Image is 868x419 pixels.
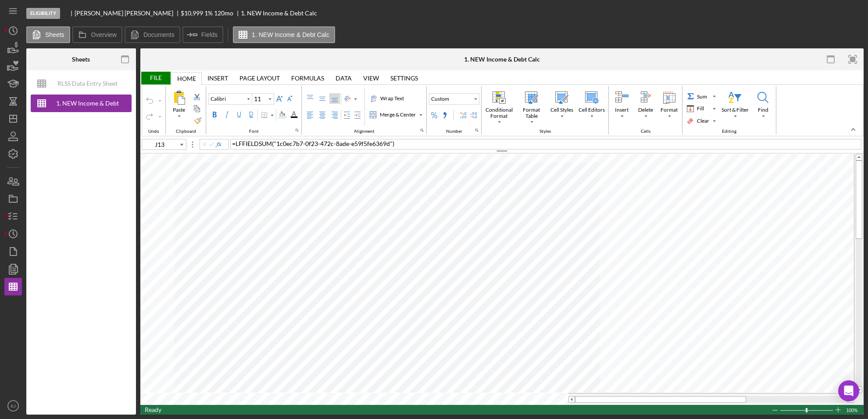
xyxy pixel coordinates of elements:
[291,75,324,82] div: Formulas
[636,106,655,114] div: Delete
[145,405,161,415] div: In Ready mode
[336,75,352,82] div: Data
[835,405,842,415] div: Zoom In
[439,110,450,120] div: Comma Style
[208,93,252,105] div: Font Family
[140,72,171,84] div: File
[368,109,424,120] div: Merge & Center
[125,26,180,43] button: Documents
[317,110,328,120] label: Center Align
[685,103,718,114] div: Fill
[236,140,272,147] span: LFFIELDSUM
[720,129,739,134] div: Editing
[537,129,553,134] div: Styles
[516,106,547,120] div: Format Table
[682,86,776,135] div: Editing
[393,140,394,147] span: )
[720,106,750,114] div: Sort & Filter
[233,26,335,43] button: 1. NEW Income & Debt Calc
[202,72,234,84] div: Insert
[204,10,213,17] div: 1 %
[193,115,203,126] label: Format Painter
[385,72,424,84] div: Settings
[302,86,427,135] div: Alignment
[429,95,451,103] div: Custom
[45,31,64,38] label: Sheets
[72,56,90,63] div: Sheets
[91,31,117,38] label: Overview
[26,8,60,19] div: Eligibility
[11,404,15,408] text: EJ
[659,106,680,114] div: Format
[145,406,161,413] span: Ready
[221,109,232,120] label: Italic
[293,127,300,134] div: indicatorFonts
[274,140,393,147] span: "1c0ec7b7-0f23-472c-8ade-e59f5fe6369d"
[215,141,222,148] button: Insert Function
[614,106,631,114] div: Insert
[285,93,295,104] div: Decrease Font Size
[192,91,202,102] div: Cut
[232,140,236,147] span: =
[695,117,711,125] div: Clear
[719,89,751,123] div: Sort & Filter
[611,89,633,123] div: Insert
[53,95,123,112] div: 1. NEW Income & Debt Calc
[685,91,718,102] div: Sum
[329,110,340,120] label: Right Align
[418,127,425,134] div: indicatorAlignment
[686,116,711,126] div: Clear
[72,26,122,43] button: Overview
[272,140,274,147] span: (
[838,380,859,401] div: Open Intercom Messenger
[363,75,379,82] div: View
[31,95,132,112] button: 1. NEW Income & Debt Calc
[305,93,315,104] label: Top Align
[234,109,244,120] label: Underline
[241,10,317,17] div: 1. NEW Income & Debt Calc
[53,75,123,92] div: RLSS Data Entry Sheet (NEW) (template)1
[168,89,190,123] div: Paste All
[142,86,166,135] div: Undo
[342,110,352,120] div: Decrease Indent
[342,94,359,104] div: Orientation
[146,129,162,134] div: Undo
[378,111,418,119] div: Merge & Center
[444,129,464,134] div: Number
[259,110,275,120] div: Border
[75,10,181,17] div: [PERSON_NAME] [PERSON_NAME]
[686,91,711,101] div: Sum
[182,26,223,43] button: Fields
[458,110,468,120] div: Increase Decimal
[329,93,340,104] label: Bottom Align
[352,129,377,134] div: Alignment
[252,93,274,105] div: Font Size
[31,75,132,92] button: RLSS Data Entry Sheet (NEW) (template)1
[252,31,329,38] label: 1. NEW Income & Debt Calc
[368,110,418,120] div: Merge & Center
[549,106,575,114] div: Cell Styles
[695,105,706,113] div: Fill
[772,405,779,415] div: Zoom Out
[484,106,514,120] div: Conditional Format
[246,109,257,120] label: Double Underline
[201,31,218,38] label: Fields
[780,405,835,415] div: Zoom
[639,129,653,134] div: Cells
[171,72,202,85] div: Home
[166,86,206,135] div: Clipboard
[288,109,300,120] div: Font Color
[143,31,175,38] label: Documents
[286,72,330,84] div: Formulas
[473,127,480,134] div: indicatorNumbers
[846,405,859,415] span: 100%
[685,116,718,126] div: Clear
[806,408,807,412] div: Zoom
[658,89,681,123] div: Format
[214,10,233,17] div: 120 mo
[695,93,709,101] div: Sum
[247,129,261,134] div: Font
[756,106,770,114] div: Find
[548,89,575,123] div: Cell Styles
[234,72,286,84] div: Page Layout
